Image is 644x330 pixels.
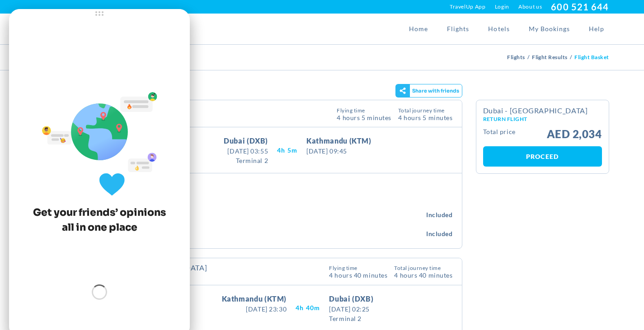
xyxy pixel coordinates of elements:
span: Included [426,229,452,238]
span: Terminal 2 [224,156,268,165]
span: Dubai (DXB) [329,293,373,304]
span: Dubai (DXB) [224,135,268,146]
a: Help [579,14,609,44]
span: Terminal 2 [329,314,373,323]
a: 600 521 644 [551,1,609,12]
span: AED 2,034 [547,129,602,139]
p: Max weight 30 kg [55,232,427,239]
a: Flights [507,54,527,60]
gamitee-button: Get your friends' opinions [395,84,462,98]
h4: 1 checked bag [55,224,427,232]
span: Kathmandu (KTM) [306,135,371,146]
h4: 1 personal item [54,205,427,213]
h4: Included baggage [45,180,453,189]
span: 4H 5M [277,146,297,155]
small: Return Flight [483,116,602,122]
span: Included [426,210,452,219]
span: 4 Hours 40 Minutes [329,271,387,279]
span: Kathmandu (KTM) [222,293,287,304]
span: Total Journey Time [394,265,452,271]
a: Hotels [479,14,519,44]
a: Home [400,14,437,44]
a: Flights [437,14,479,44]
span: Total Journey Time [398,108,453,113]
p: Fits beneath the seat ahead of yours [54,213,427,219]
span: [DATE] 03:55 [224,146,268,156]
a: My Bookings [519,14,580,44]
h2: Dubai - [GEOGRAPHIC_DATA] [483,107,602,122]
span: [DATE] 09:45 [306,146,371,156]
small: Total Price [483,129,516,139]
span: [DATE] 02:25 [329,304,373,314]
span: [DATE] 23:30 [222,304,287,314]
span: 4 hours 5 Minutes [398,113,453,121]
span: 4 hours 40 Minutes [394,271,452,279]
p: The total baggage included in the price [45,189,453,200]
a: Proceed [483,146,602,167]
span: 4H 40M [296,303,320,312]
span: Flying Time [329,265,387,271]
span: 4 Hours 5 Minutes [337,113,391,121]
li: Flight Basket [574,45,609,70]
span: Flying Time [337,108,391,113]
a: Flight Results [532,54,570,60]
